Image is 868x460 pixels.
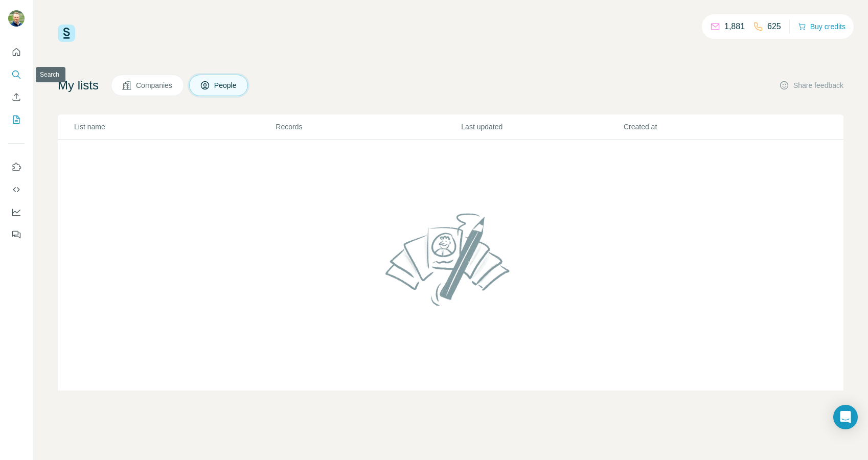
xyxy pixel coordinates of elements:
[8,110,25,129] button: My lists
[136,80,173,90] span: Companies
[74,122,275,132] p: List name
[779,80,843,90] button: Share feedback
[724,20,745,33] p: 1,881
[214,80,238,90] span: People
[624,122,785,132] p: Created at
[8,43,25,61] button: Quick start
[58,77,99,94] h4: My lists
[8,88,25,106] button: Enrich CSV
[8,180,25,199] button: Use Surfe API
[767,20,781,33] p: 625
[8,203,25,221] button: Dashboard
[8,65,25,84] button: Search
[8,158,25,176] button: Use Surfe on LinkedIn
[276,122,460,132] p: Records
[8,225,25,244] button: Feedback
[461,122,623,132] p: Last updated
[8,10,25,27] img: Avatar
[58,25,75,42] img: Surfe Logo
[798,19,846,34] button: Buy credits
[833,405,858,429] div: Open Intercom Messenger
[381,204,520,314] img: No lists found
